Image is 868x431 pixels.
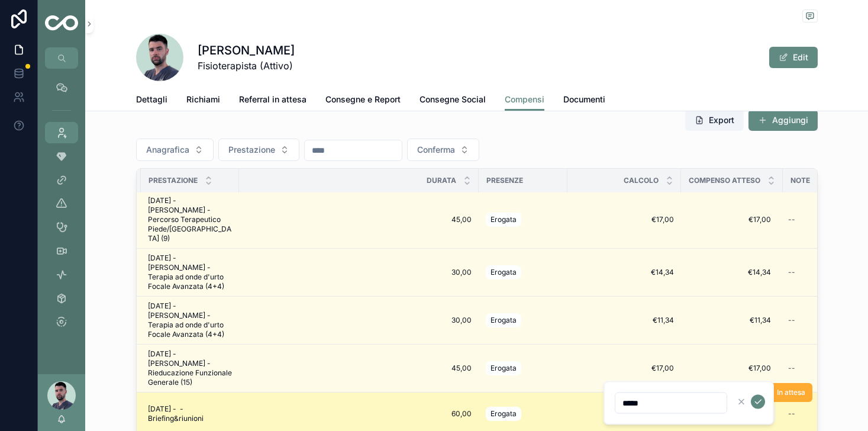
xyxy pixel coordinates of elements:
div: -- [788,215,795,224]
span: Prestazione [228,144,275,156]
button: Select Button [218,139,299,161]
a: Dettagli [136,89,167,112]
button: In attesa [770,383,812,402]
span: [DATE] - [PERSON_NAME] - Rieducazione Funzionale Generale (15) [148,349,232,387]
span: Consegne Social [420,94,486,105]
button: Select Button [407,139,479,161]
span: Erogata [491,409,517,419]
button: Select Button [136,139,214,161]
a: Consegne Social [420,89,486,112]
span: €17,00 [693,364,771,373]
div: -- [788,268,795,277]
span: Erogata [491,316,517,325]
span: Fisioterapista (Attivo) [198,59,295,73]
div: -- [788,316,795,325]
span: €11,34 [575,316,674,325]
span: Erogata [491,215,517,224]
span: 45,00 [246,215,472,224]
span: €17,00 [575,215,674,224]
button: Edit [769,47,818,68]
span: In attesa [777,388,805,397]
div: -- [788,364,795,373]
span: €17,00 [575,364,674,373]
span: Anagrafica [146,144,189,156]
img: App logo [45,15,78,33]
span: Presenze [486,176,523,185]
span: Calcolo [624,176,659,185]
span: €17,00 [575,409,674,419]
span: €11,34 [693,316,771,325]
span: Dettagli [136,94,167,105]
span: Compenso atteso [689,176,760,185]
span: [DATE] - [PERSON_NAME] - Terapia ad onde d'urto Focale Avanzata (4+4) [148,301,232,339]
span: Erogata [491,364,517,373]
span: Prestazione [149,176,198,185]
span: Referral in attesa [239,94,306,105]
span: Durata [427,176,456,185]
h1: [PERSON_NAME] [198,42,295,59]
span: Conferma [417,144,455,156]
span: 30,00 [246,268,472,277]
div: scrollable content [38,69,85,348]
span: Documenti [563,94,605,105]
a: Documenti [563,89,605,112]
button: Export [685,110,744,131]
span: Richiami [186,94,220,105]
button: Aggiungi [748,110,818,131]
a: Referral in attesa [239,89,306,112]
span: €14,34 [575,268,674,277]
span: [DATE] - - Briefing&riunioni [148,404,232,423]
a: Consegne e Report [325,89,401,112]
span: Erogata [491,268,517,277]
span: [DATE] - [PERSON_NAME] - Terapia ad onde d'urto Focale Avanzata (4+4) [148,253,232,291]
span: Compensi [505,94,544,105]
span: Note [790,176,810,185]
a: Compensi [505,89,544,111]
span: €14,34 [693,268,771,277]
div: -- [788,409,795,419]
span: [DATE] - [PERSON_NAME] - Percorso Terapeutico Piede/[GEOGRAPHIC_DATA] (9) [148,196,232,243]
span: 60,00 [246,409,472,419]
span: 45,00 [246,364,472,373]
span: Consegne e Report [325,94,401,105]
span: €17,00 [693,215,771,224]
a: Richiami [186,89,220,112]
span: 30,00 [246,316,472,325]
